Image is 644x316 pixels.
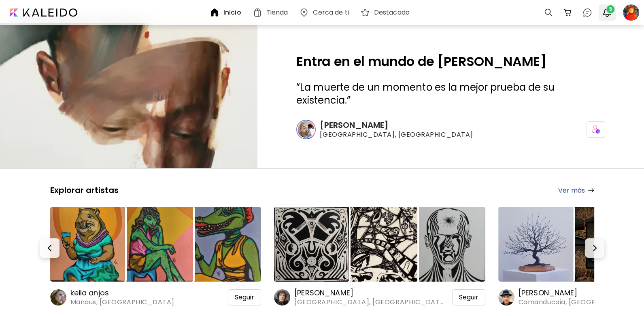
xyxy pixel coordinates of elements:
h6: [PERSON_NAME] [294,288,446,298]
h6: keila anjos [70,288,174,298]
img: Prev-button [45,243,55,253]
div: Seguir [228,289,261,305]
img: https://cdn.kaleido.art/CDN/Artwork/30786/Thumbnail/large.webp?updated=585508 [274,207,349,282]
img: https://cdn.kaleido.art/CDN/Artwork/30571/Thumbnail/medium.webp?updated=585509 [410,207,485,282]
a: Cerca de ti [299,8,352,17]
button: Next-button [585,238,604,258]
span: Camanducaia, [GEOGRAPHIC_DATA] [519,298,644,307]
h6: Inicio [223,9,241,16]
a: https://cdn.kaleido.art/CDN/Artwork/30786/Thumbnail/large.webp?updated=585508https://cdn.kaleido.... [274,205,485,307]
div: Seguir [452,289,485,305]
img: bellIcon [602,8,612,17]
h6: Destacado [374,9,410,16]
h3: ” ” [296,81,605,107]
span: La muerte de un momento es la mejor prueba de su existencia. [296,81,554,107]
span: Seguir [459,293,478,301]
img: Next-button [590,243,599,253]
h6: [PERSON_NAME] [320,120,473,130]
h6: Cerca de ti [313,9,349,16]
img: chatIcon [582,8,592,17]
span: Seguir [235,293,254,301]
img: https://cdn.kaleido.art/CDN/Artwork/30700/Thumbnail/medium.webp?updated=163451 [342,207,417,282]
span: [GEOGRAPHIC_DATA], [GEOGRAPHIC_DATA] [320,130,473,139]
a: Ver más [558,185,594,195]
img: https://cdn.kaleido.art/CDN/Artwork/176164/Thumbnail/medium.webp?updated=781098 [118,207,193,282]
img: cart [563,8,573,17]
span: 3 [606,5,614,13]
h5: Explorar artistas [50,185,119,195]
button: bellIcon3 [600,6,614,19]
a: Tienda [253,8,291,17]
h6: [PERSON_NAME] [519,288,644,298]
img: https://cdn.kaleido.art/CDN/Artwork/176161/Thumbnail/medium.webp?updated=781094 [186,207,261,282]
span: Manaus, [GEOGRAPHIC_DATA] [70,298,174,307]
img: icon [592,125,600,134]
h6: Tienda [266,9,288,16]
h2: Entra en el mundo de [PERSON_NAME] [296,55,605,68]
span: [GEOGRAPHIC_DATA], [GEOGRAPHIC_DATA] [294,298,446,307]
a: Inicio [210,8,244,17]
a: [PERSON_NAME][GEOGRAPHIC_DATA], [GEOGRAPHIC_DATA]icon [296,120,605,139]
img: https://cdn.kaleido.art/CDN/Artwork/175517/Thumbnail/large.webp?updated=777879 [498,207,573,282]
img: https://cdn.kaleido.art/CDN/Artwork/176165/Thumbnail/large.webp?updated=781102 [50,207,125,282]
a: https://cdn.kaleido.art/CDN/Artwork/176165/Thumbnail/large.webp?updated=781102https://cdn.kaleido... [50,205,261,307]
img: arrow-right [588,188,594,193]
button: Prev-button [40,238,60,258]
a: Destacado [360,8,413,17]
